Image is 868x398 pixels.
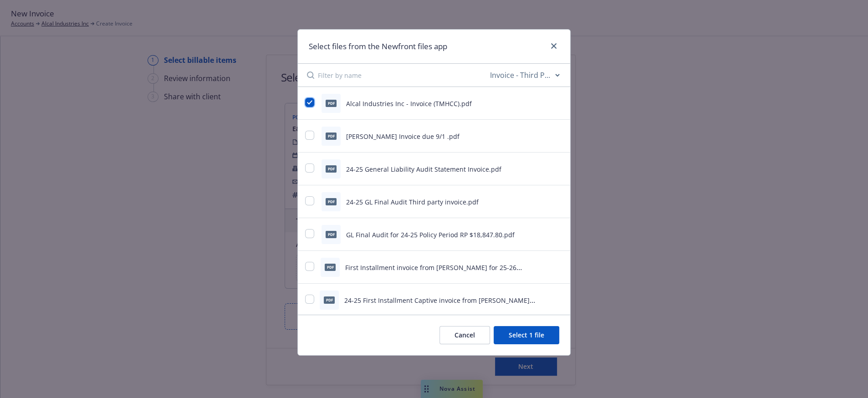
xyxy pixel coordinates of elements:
[555,295,563,306] button: preview file
[307,71,314,79] svg: Search
[326,231,337,238] span: pdf
[324,296,335,303] span: pdf
[346,165,501,173] span: 24-25 General Liability Audit Statement Invoice.pdf
[555,131,563,142] button: preview file
[439,326,490,344] button: Cancel
[540,131,547,142] button: download file
[346,99,472,108] span: Alcal Industries Inc - Invoice (TMHCC).pdf
[318,64,488,87] input: Filter by name
[540,196,547,207] button: download file
[325,264,336,270] span: pdf
[540,98,547,109] button: download file
[326,133,337,139] span: pdf
[540,262,547,273] button: download file
[326,100,337,107] span: pdf
[555,262,563,273] button: preview file
[346,198,479,206] span: 24-25 GL Final Audit Third party invoice.pdf
[540,163,547,174] button: download file
[540,229,547,240] button: download file
[555,98,563,109] button: preview file
[346,230,515,239] span: GL Final Audit for 24-25 Policy Period RP $18,847.80.pdf
[555,163,563,174] button: preview file
[555,196,563,207] button: preview file
[326,165,337,172] span: pdf
[540,295,547,306] button: download file
[346,132,460,141] span: [PERSON_NAME] Invoice due 9/1 .pdf
[494,326,559,344] button: Select 1 file
[555,229,563,240] button: preview file
[548,41,559,51] a: close
[309,41,447,52] h1: Select files from the Newfront files app
[326,198,337,205] span: pdf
